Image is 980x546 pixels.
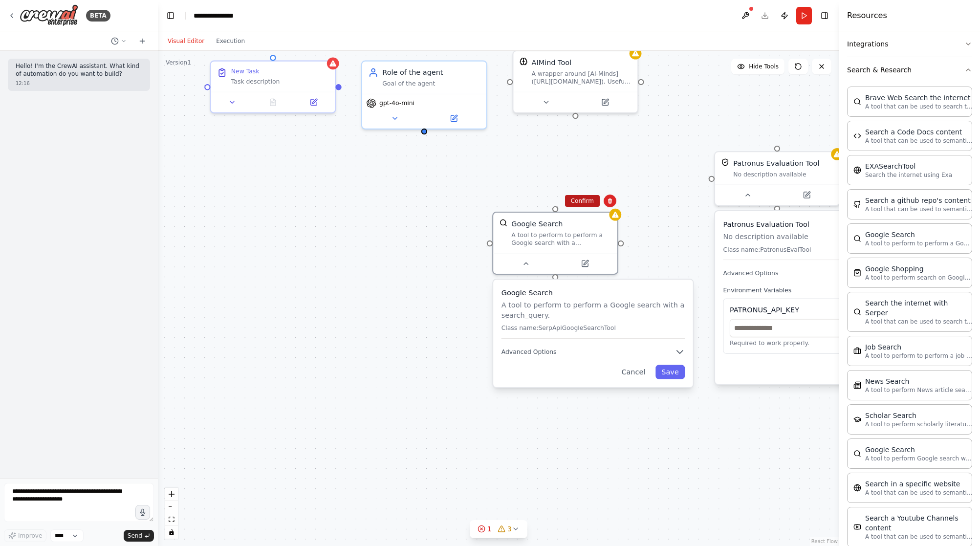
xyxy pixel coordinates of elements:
button: Open in side panel [425,112,482,125]
div: React Flow controls [165,488,178,539]
div: News Search [865,376,973,386]
button: Advanced Options [723,268,907,279]
span: Advanced Options [501,348,557,356]
div: Google Search [865,230,973,240]
p: A tool to perform scholarly literature search with a search_query. [865,420,973,428]
button: Hide right sidebar [818,9,831,22]
img: GithubSearchTool [853,200,861,208]
h3: Google Search [501,288,685,298]
p: Class name: SerpApiGoogleSearchTool [501,324,685,332]
div: Goal of the agent [382,80,480,88]
button: Switch to previous chat [107,35,131,47]
img: SerplyWebSearchTool [853,450,861,458]
p: A tool that can be used to semantic search a query from a Youtube Channels content. [865,533,973,541]
div: PatronusEvalToolPatronus Evaluation ToolNo description availablePatronus Evaluation ToolNo descri... [714,151,840,206]
img: SerplyNewsSearchTool [853,381,861,389]
p: A tool to perform to perform a job search in the [GEOGRAPHIC_DATA] with a search_query. [865,352,973,360]
div: Google Search [865,445,973,455]
div: Version 1 [166,59,191,66]
p: No description available [723,231,907,241]
img: BraveSearchTool [853,98,861,106]
button: Open in side panel [296,96,331,109]
button: Confirm [565,195,600,207]
button: Cancel [615,365,652,379]
div: New TaskTask description [210,61,336,113]
img: Logo [20,4,78,26]
p: A tool to perform Google search with a search_query. [865,455,973,462]
button: Click to speak your automation idea [135,505,150,520]
p: A tool that can be used to semantic search a query from a specific URL content. [865,489,973,497]
img: CodeDocsSearchTool [853,132,861,140]
div: Google Shopping [865,264,973,274]
p: A tool that can be used to semantic search a query from a Code Docs content. [865,137,973,145]
label: Environment Variables [723,286,907,295]
button: Open in side panel [556,258,613,270]
button: Delete node [604,195,616,207]
span: Hide Tools [749,63,779,70]
p: A tool to perform News article search with a search_query. [865,386,973,394]
button: Visual Editor [162,35,210,47]
div: BETA [86,10,110,22]
div: Brave Web Search the internet [865,93,973,103]
div: EXASearchTool [865,161,952,171]
h4: Resources [847,10,887,22]
div: Scholar Search [865,411,973,420]
button: Open in side panel [778,189,835,201]
nav: breadcrumb [194,11,244,21]
span: Send [128,532,142,540]
p: A tool to perform to perform a Google search with a search_query. [501,300,685,320]
img: SerplyJobSearchTool [853,347,861,355]
p: Search the internet using Exa [865,171,952,179]
button: zoom in [165,488,178,501]
img: AIMindTool [520,57,528,66]
div: Role of the agentGoal of the agentgpt-4o-mini [361,61,487,130]
button: zoom out [165,501,178,513]
div: Search a github repo's content [865,196,973,205]
p: A tool to perform to perform a Google search with a search_query. [865,240,973,247]
button: Save [655,365,685,379]
img: SerpApiGoogleShoppingTool [853,269,861,277]
div: Role of the agent [382,67,480,78]
h3: Patronus Evaluation Tool [723,219,907,229]
img: YoutubeChannelSearchTool [853,523,861,531]
button: Search & Research [847,57,972,83]
div: New Task [231,67,260,76]
div: Search a Code Docs content [865,127,973,137]
div: A tool to perform to perform a Google search with a search_query. [511,231,611,247]
span: Improve [18,532,42,540]
img: SerperDevTool [853,308,861,316]
div: Task description [231,78,329,86]
img: SerpApiGoogleSearchTool [500,218,508,227]
img: EXASearchTool [853,166,861,174]
button: Start a new chat [134,35,150,47]
div: SerpApiGoogleSearchToolGoogle SearchA tool to perform to perform a Google search with a search_qu... [492,212,618,275]
p: Class name: PatronusEvalTool [723,245,907,254]
img: PatronusEvalTool [721,158,729,167]
div: Patronus Evaluation Tool [733,158,819,169]
div: Search in a specific website [865,479,973,489]
div: No description available [733,170,833,178]
button: 13 [470,520,527,538]
span: 3 [507,524,512,534]
button: No output available [252,96,294,109]
button: Improve [4,529,46,542]
img: WebsiteSearchTool [853,484,861,492]
button: fit view [165,513,178,526]
img: SerpApiGoogleSearchTool [853,235,861,242]
div: Job Search [865,342,973,352]
button: Hide Tools [731,59,784,74]
div: PATRONUS_API_KEY [730,305,799,315]
span: 1 [487,524,492,534]
button: Open in side panel [576,96,633,109]
p: Hello! I'm the CrewAI assistant. What kind of automation do you want to build? [16,63,142,78]
button: Send [124,530,154,542]
div: Google Search [511,218,563,229]
p: A tool that can be used to search the internet with a search_query. Supports different search typ... [865,318,973,326]
div: Search a Youtube Channels content [865,513,973,533]
button: Hide left sidebar [164,9,177,22]
p: A tool to perform search on Google shopping with a search_query. [865,274,973,282]
span: gpt-4o-mini [379,99,414,108]
p: Required to work properly. [730,339,900,348]
button: Advanced Options [501,347,685,357]
a: React Flow attribution [811,539,838,544]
